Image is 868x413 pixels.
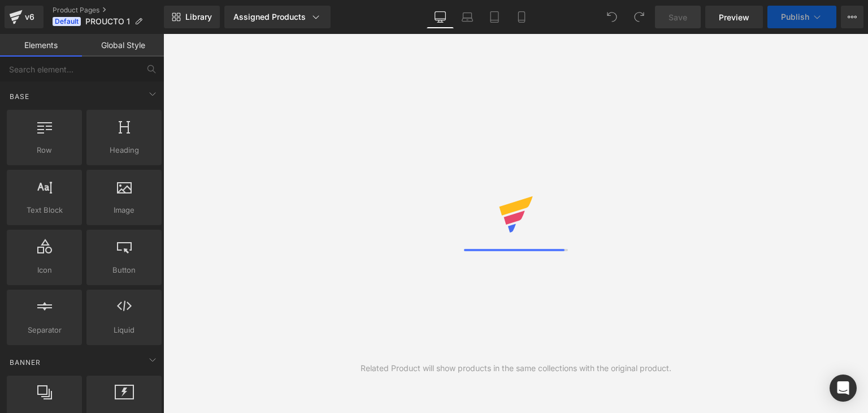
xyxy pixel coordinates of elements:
span: Banner [8,357,42,368]
a: Laptop [454,6,481,28]
div: Open Intercom Messenger [830,375,857,402]
span: Base [8,91,31,102]
span: Separator [10,324,79,336]
a: v6 [5,6,44,28]
a: Preview [705,6,763,28]
span: Text Block [10,204,79,216]
a: Desktop [427,6,454,28]
span: Heading [90,144,158,156]
span: Preview [719,11,749,23]
button: Publish [767,6,836,28]
span: Save [669,11,687,23]
div: Related Product will show products in the same collections with the original product. [361,362,671,375]
a: Mobile [508,6,535,28]
span: Publish [781,12,809,21]
span: Default [53,17,81,26]
span: Liquid [90,324,158,336]
a: New Library [164,6,220,28]
div: v6 [23,10,37,24]
span: Row [10,144,79,156]
a: Tablet [481,6,508,28]
span: Button [90,264,158,276]
button: Undo [601,6,623,28]
a: Product Pages [53,6,164,15]
button: More [841,6,863,28]
button: Redo [628,6,650,28]
span: Library [185,12,212,22]
span: Image [90,204,158,216]
span: PROUCTO 1 [85,17,130,26]
a: Global Style [82,34,164,57]
span: Icon [10,264,79,276]
div: Assigned Products [233,11,322,23]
